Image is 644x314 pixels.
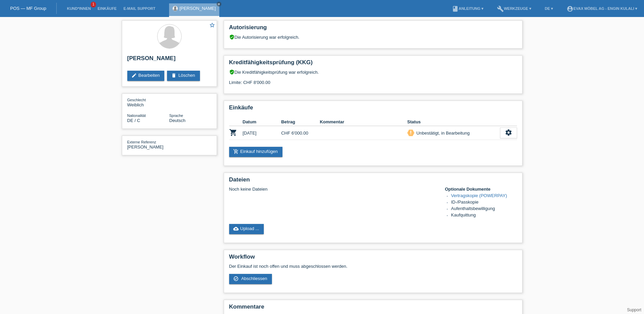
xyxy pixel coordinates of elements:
div: Weiblich [127,97,169,107]
span: Abschliessen [241,276,267,281]
th: Kommentar [320,118,407,126]
i: priority_high [408,130,413,135]
h2: Kommentare [229,303,517,314]
i: settings [505,129,512,136]
i: cloud_upload [233,226,239,231]
a: check_circle_outline Abschliessen [229,274,272,284]
i: close [217,2,221,6]
a: cloud_uploadUpload ... [229,224,264,234]
td: CHF 6'000.00 [281,126,320,140]
div: Unbestätigt, in Bearbeitung [415,129,470,137]
a: deleteLöschen [167,71,200,81]
i: account_circle [567,5,573,12]
i: verified_user [229,69,235,75]
a: add_shopping_cartEinkauf hinzufügen [229,147,283,157]
h2: Einkäufe [229,104,517,115]
li: Aufenthaltsbewilligung [451,206,517,212]
i: build [497,5,504,12]
div: Die Autorisierung war erfolgreich. [229,34,517,40]
h2: Dateien [229,176,517,187]
i: book [452,5,459,12]
h2: Kreditfähigkeitsprüfung (KKG) [229,59,517,69]
h2: Workflow [229,254,517,264]
a: buildWerkzeuge ▾ [494,6,535,11]
i: delete [171,73,177,78]
i: add_shopping_cart [233,149,239,154]
th: Datum [243,118,281,126]
a: star_border [209,22,215,29]
li: ID-/Passkopie [451,199,517,206]
i: star_border [209,22,215,28]
td: [DATE] [243,126,281,140]
i: edit [131,73,137,78]
li: Kaufquittung [451,212,517,219]
a: Kund*innen [63,6,94,11]
span: Geschlecht [127,98,146,102]
th: Betrag [281,118,320,126]
div: [PERSON_NAME] [127,139,169,150]
span: Deutschland / C / 13.11.2003 [127,118,140,123]
a: POS — MF Group [10,6,46,11]
h4: Optionale Dokumente [445,187,517,192]
a: account_circleEVAX Möbel AG - Engin Kulali ▾ [563,6,641,11]
span: Externe Referenz [127,140,157,144]
i: verified_user [229,34,235,40]
span: Sprache [169,114,183,118]
h2: [PERSON_NAME] [127,55,211,65]
a: [PERSON_NAME] [180,6,216,11]
a: E-Mail Support [120,6,159,11]
h2: Autorisierung [229,24,517,34]
span: 1 [91,2,96,7]
th: Status [407,118,500,126]
i: check_circle_outline [233,276,239,281]
div: Die Kreditfähigkeitsprüfung war erfolgreich. Limite: CHF 8'000.00 [229,69,517,90]
div: Noch keine Dateien [229,187,437,192]
a: Einkäufe [94,6,120,11]
a: Support [627,308,641,312]
p: Der Einkauf ist noch offen und muss abgeschlossen werden. [229,264,517,269]
a: close [217,2,221,6]
i: POSP00028392 [229,128,237,137]
a: Vertragskopie (POWERPAY) [451,193,507,198]
span: Nationalität [127,114,146,118]
span: Deutsch [169,118,186,123]
a: bookAnleitung ▾ [448,6,487,11]
a: editBearbeiten [127,71,165,81]
a: DE ▾ [541,6,556,11]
